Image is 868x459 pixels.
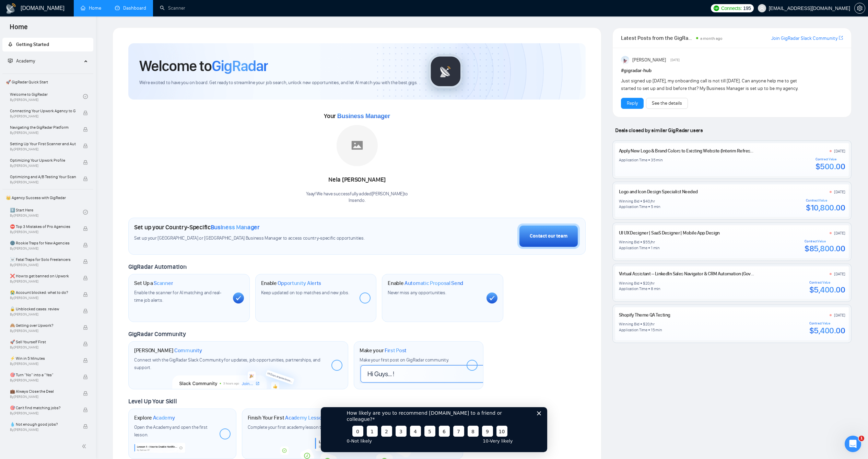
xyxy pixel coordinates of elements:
[643,321,645,327] div: $
[388,290,446,296] span: Never miss any opportunities.
[619,245,647,251] div: Application Time
[859,436,864,441] span: 1
[806,203,845,213] div: $10,800.00
[82,443,89,450] span: double-left
[321,407,547,452] iframe: Survey from GigRadar.io
[83,160,88,165] span: lock
[10,173,76,180] span: Optimizing and A/B Testing Your Scanner for Better Results
[360,347,407,354] h1: Make your
[134,414,175,421] h1: Explore
[10,164,76,168] span: By [PERSON_NAME]
[645,321,650,327] div: 20
[517,223,580,249] button: Contact our team
[134,290,221,303] span: Enable the scanner for AI matching and real-time job alerts.
[306,197,408,204] p: Insendo .
[10,131,76,135] span: By [PERSON_NAME]
[83,259,88,264] span: lock
[854,3,865,14] button: setting
[153,414,175,421] span: Academy
[278,280,321,287] span: Opportunity Alerts
[670,57,680,63] span: [DATE]
[651,204,660,209] div: 5 min
[81,5,101,11] a: homeHome
[645,198,650,204] div: 40
[160,5,185,11] a: searchScanner
[809,325,845,336] div: $5,400.00
[10,428,76,432] span: By [PERSON_NAME]
[337,113,390,119] span: Business Manager
[275,436,430,459] img: academy-bg.png
[83,127,88,132] span: lock
[83,391,88,396] span: lock
[619,321,640,327] div: Winning Bid
[619,327,647,333] div: Application Time
[10,329,76,333] span: By [PERSON_NAME]
[139,80,418,86] span: We're excited to have you on board. Get ready to streamline your job search, unlock new opportuni...
[10,240,76,246] span: 🌚 Rookie Traps for New Agencies
[650,239,655,245] div: /hr
[632,56,666,64] span: [PERSON_NAME]
[10,388,76,395] span: 💼 Always Close the Deal
[10,230,76,234] span: By [PERSON_NAME]
[643,239,645,245] div: $
[834,230,845,236] div: [DATE]
[834,148,845,154] div: [DATE]
[834,312,845,318] div: [DATE]
[83,243,88,248] span: lock
[8,58,13,63] span: fund-projection-screen
[10,263,76,267] span: By [PERSON_NAME]
[134,347,202,354] h1: [PERSON_NAME]
[10,404,76,411] span: 🎯 Can't find matching jobs?
[10,147,76,151] span: By [PERSON_NAME]
[10,205,83,220] a: 1️⃣ Start HereBy[PERSON_NAME]
[173,357,304,389] img: slackcommunity-bg.png
[285,414,325,421] span: Academy Lesson
[805,243,845,254] div: $85,800.00
[839,35,843,41] span: export
[211,223,260,231] span: Business Manager
[83,424,88,429] span: lock
[619,230,720,236] a: UI UX Designer | SaaS Designer | Mobile App Design
[360,357,449,363] span: Make your first post on GigRadar community.
[854,5,865,11] a: setting
[771,35,837,42] a: Join GigRadar Slack Community
[743,4,751,12] span: 195
[174,347,202,354] span: Community
[10,371,76,378] span: 🎯 Turn “No” into a “Yes”
[16,58,35,64] span: Academy
[619,312,670,318] a: Shopify Theme QA Testing
[429,54,463,89] img: gigradar-logo.png
[10,362,76,366] span: By [PERSON_NAME]
[10,246,76,251] span: By [PERSON_NAME]
[809,285,845,295] div: $5,400.00
[154,280,173,287] span: Scanner
[261,280,321,287] h1: Enable
[248,424,433,430] span: Complete your first academy lesson to start building your skills and unlock new opportunities.
[134,223,260,231] h1: Set up your Country-Specific
[83,144,88,148] span: lock
[721,4,742,12] span: Connects:
[650,280,655,286] div: /hr
[612,124,705,136] span: Deals closed by similar GigRadar users
[10,140,76,147] span: Setting Up Your First Scanner and Auto-Bidder
[643,280,645,286] div: $
[650,321,655,327] div: /hr
[809,280,845,285] div: Contract Value
[619,198,640,204] div: Winning Bid
[83,210,88,215] span: check-circle
[10,89,83,104] a: Welcome to GigRadarBy[PERSON_NAME]
[128,398,177,405] span: Level Up Your Skill
[83,309,88,313] span: lock
[10,345,76,349] span: By [PERSON_NAME]
[134,235,402,242] span: Set up your [GEOGRAPHIC_DATA] or [GEOGRAPHIC_DATA] Business Manager to access country-specific op...
[16,42,49,47] span: Getting Started
[700,36,723,41] span: a month ago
